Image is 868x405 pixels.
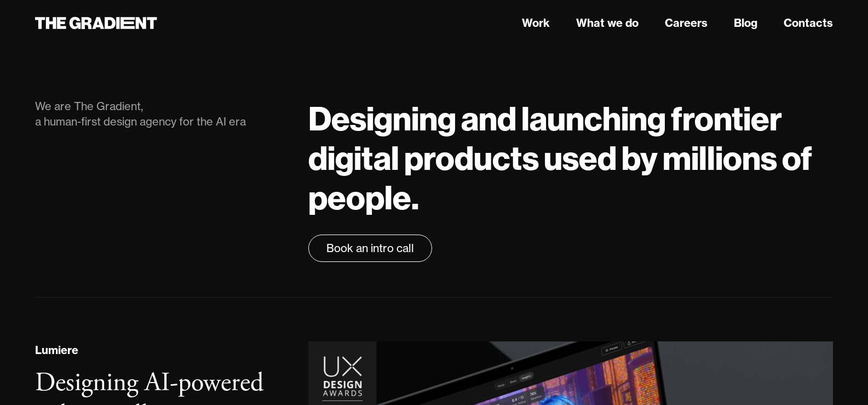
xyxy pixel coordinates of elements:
[784,15,833,31] a: Contacts
[308,235,432,262] a: Book an intro call
[665,15,708,31] a: Careers
[522,15,550,31] a: Work
[308,99,833,217] h1: Designing and launching frontier digital products used by millions of people.
[35,342,78,358] div: Lumiere
[576,15,639,31] a: What we do
[734,15,757,31] a: Blog
[35,99,286,129] div: We are The Gradient, a human-first design agency for the AI era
